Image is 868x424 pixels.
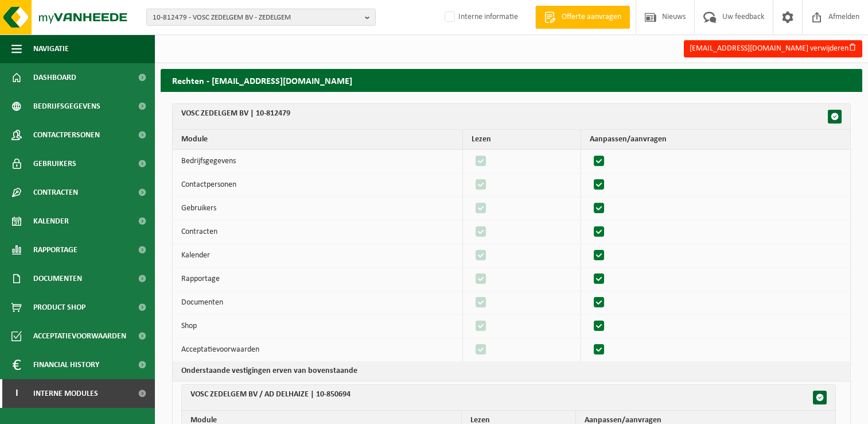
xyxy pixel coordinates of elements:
[559,11,624,23] span: Offerte aanvragen
[173,268,463,291] td: Rapportage
[33,63,76,92] span: Dashboard
[535,6,630,29] a: Offerte aanvragen
[33,207,69,236] span: Kalender
[182,385,835,411] th: VOSC ZEDELGEM BV / AD DELHAIZE | 10-850694
[33,178,78,207] span: Contracten
[33,293,85,322] span: Product Shop
[161,69,862,91] h2: Rechten - [EMAIL_ADDRESS][DOMAIN_NAME]
[173,130,463,150] th: Module
[173,197,463,221] td: Gebruikers
[153,9,360,26] span: 10-812479 - VOSC ZEDELGEM BV - ZEDELGEM
[33,121,100,149] span: Contactpersonen
[173,104,850,130] th: VOSC ZEDELGEM BV | 10-812479
[173,338,463,361] td: Acceptatievoorwaarden
[33,149,76,178] span: Gebruikers
[684,40,862,57] button: [EMAIL_ADDRESS][DOMAIN_NAME] verwijderen
[442,9,518,26] label: Interne informatie
[173,291,463,315] td: Documenten
[581,130,850,150] th: Aanpassen/aanvragen
[463,130,581,150] th: Lezen
[33,34,69,63] span: Navigatie
[173,174,463,197] td: Contactpersonen
[11,379,22,408] span: I
[33,236,77,264] span: Rapportage
[33,322,126,350] span: Acceptatievoorwaarden
[33,92,100,121] span: Bedrijfsgegevens
[33,379,98,408] span: Interne modules
[33,350,99,379] span: Financial History
[173,315,463,338] td: Shop
[173,244,463,268] td: Kalender
[33,264,82,293] span: Documenten
[146,9,376,26] button: 10-812479 - VOSC ZEDELGEM BV - ZEDELGEM
[173,221,463,244] td: Contracten
[173,361,850,381] th: Bij het aanklikken van bovenstaande checkbox, zullen onderstaande mee aangepast worden.
[173,150,463,174] td: Bedrijfsgegevens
